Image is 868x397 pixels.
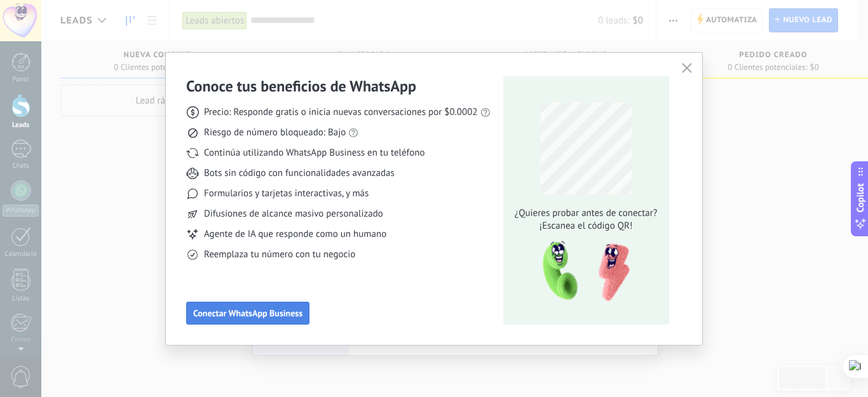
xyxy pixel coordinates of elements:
span: Difusiones de alcance masivo personalizado [204,208,383,220]
span: Conectar WhatsApp Business [193,309,302,318]
span: Formularios y tarjetas interactivas, y más [204,187,369,200]
img: qr-pic-1x.png [532,238,632,306]
span: Agente de IA que responde como un humano [204,228,386,241]
span: Precio: Responde gratis o inicia nuevas conversaciones por $0.0002 [204,106,478,119]
span: Bots sin código con funcionalidades avanzadas [204,167,395,180]
span: ¡Escanea el código QR! [511,220,661,232]
span: Reemplaza tu número con tu negocio [204,248,355,261]
button: Conectar WhatsApp Business [186,302,309,325]
span: Copilot [854,183,867,212]
span: Riesgo de número bloqueado: Bajo [204,126,346,139]
span: ¿Quieres probar antes de conectar? [511,207,661,220]
h3: Conoce tus beneficios de WhatsApp [186,76,416,96]
span: Continúa utilizando WhatsApp Business en tu teléfono [204,147,424,159]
